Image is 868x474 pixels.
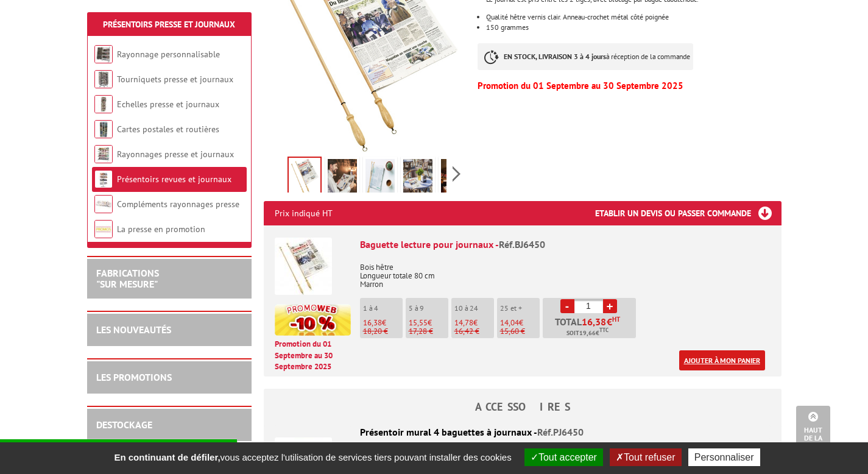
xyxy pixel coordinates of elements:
p: 15,60 € [500,327,540,336]
a: + [603,299,617,313]
img: Cartes postales et routières [94,120,113,138]
p: 5 à 9 [409,304,448,313]
div: Baguette lecture pour journaux - [360,238,771,252]
span: vous acceptez l'utilisation de services tiers pouvant installer des cookies [108,452,517,462]
img: presentoirs_brochures_bj6450_1.jpg [289,158,320,196]
p: € [454,319,494,327]
a: Echelles presse et journaux [117,99,219,110]
button: Tout refuser [610,448,681,466]
p: 17,28 € [409,327,448,336]
a: LES PROMOTIONS [96,371,172,383]
strong: EN STOCK, LIVRAISON 3 à 4 jours [504,52,606,61]
img: Compléments rayonnages presse [94,195,113,213]
a: - [560,299,574,313]
a: Tourniquets presse et journaux [117,74,233,85]
button: Tout accepter [524,448,603,466]
span: 14,78 [454,317,473,328]
h4: ACCESSOIRES [264,401,782,413]
a: Présentoirs revues et journaux [117,174,231,185]
a: Présentoirs Presse et Journaux [103,19,235,30]
img: La presse en promotion [94,220,113,238]
a: La presse en promotion [117,224,205,235]
p: Promotion du 01 Septembre au 30 Septembre 2025 [275,339,351,373]
p: Promotion du 01 Septembre au 30 Septembre 2025 [478,82,781,90]
img: Tourniquets presse et journaux [94,70,113,88]
p: 1 à 4 [363,304,403,313]
p: 25 et + [500,304,540,313]
span: 19,66 [579,328,596,338]
span: Soit € [566,328,609,338]
span: 16,38 [363,317,382,328]
p: 10 à 24 [454,304,494,313]
p: Bois hêtre Longueur totale 80 cm Marron [360,255,771,289]
li: Qualité hêtre vernis clair. Anneau-crochet métal côté poignée [486,13,781,21]
img: Rayonnage personnalisable [94,45,113,63]
span: Next [451,164,462,184]
span: 15,55 [409,317,428,328]
span: Réf.PJ6450 [537,426,584,438]
p: Prix indiqué HT [275,201,333,225]
img: presentoirs_brochures_bj6450_4.jpg [403,159,432,197]
img: Echelles presse et journaux [94,95,113,113]
span: € [607,317,612,327]
div: Présentoir mural 4 baguettes à journaux - [275,425,771,439]
img: Rayonnages presse et journaux [94,145,113,163]
p: € [409,319,448,327]
p: Total [546,317,636,338]
a: Rayonnages presse et journaux [117,149,234,160]
a: LES NOUVEAUTÉS [96,324,171,336]
img: presentoirs_brochures_bj6450_2.jpg [328,159,357,197]
p: 16,42 € [454,327,494,336]
a: Ajouter à mon panier [679,350,765,370]
img: presentoirs_brochures_bj6450_5.jpg [441,159,470,197]
li: 150 grammes [486,24,781,31]
h3: Etablir un devis ou passer commande [595,201,782,225]
a: Haut de la page [796,406,830,456]
img: promotion [275,304,351,336]
span: 16,38 [582,317,607,327]
p: à réception de la commande [478,43,693,70]
a: Rayonnage personnalisable [117,49,220,60]
button: Personnaliser (fenêtre modale) [688,448,760,466]
p: € [363,319,403,327]
sup: HT [612,315,620,324]
img: presentoirs_brochures_bj6450_3.jpg [365,159,395,197]
img: Baguette lecture pour journaux [275,238,332,295]
img: Présentoirs revues et journaux [94,170,113,188]
a: Compléments rayonnages presse [117,199,239,210]
span: Réf.BJ6450 [499,238,545,250]
p: € [500,319,540,327]
a: Cartes postales et routières [117,124,219,135]
a: FABRICATIONS"Sur Mesure" [96,267,159,290]
sup: TTC [599,327,609,333]
p: 18,20 € [363,327,403,336]
span: 14,04 [500,317,519,328]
